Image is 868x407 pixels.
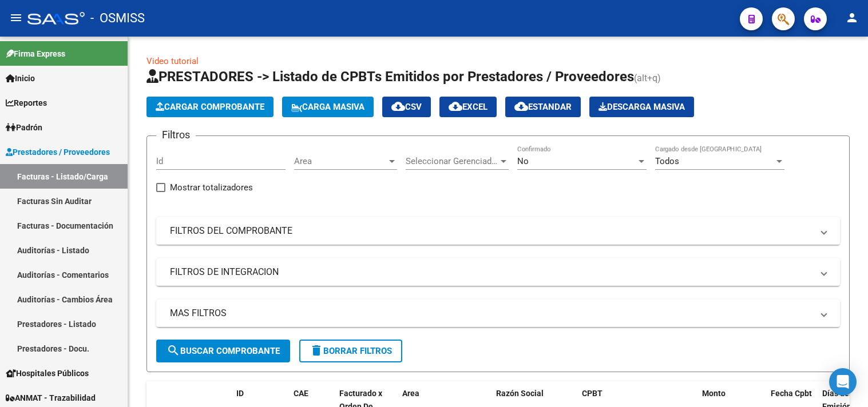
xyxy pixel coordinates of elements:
[156,340,290,362] button: Buscar Comprobante
[829,368,857,396] div: Open Intercom Messenger
[655,156,679,166] span: Todos
[9,11,23,25] mat-icon: menu
[6,97,47,109] span: Reportes
[402,389,419,398] span: Area
[702,389,726,398] span: Monto
[391,99,405,113] mat-icon: cloud_download
[6,121,42,134] span: Padrón
[449,99,462,113] mat-icon: cloud_download
[406,156,498,166] span: Seleccionar Gerenciador
[449,102,487,112] span: EXCEL
[299,340,402,362] button: Borrar Filtros
[170,307,812,320] mat-panel-title: MAS FILTROS
[439,97,497,117] button: EXCEL
[167,346,280,356] span: Buscar Comprobante
[6,367,89,380] span: Hospitales Públicos
[310,344,323,357] mat-icon: delete
[294,389,308,398] span: CAE
[771,389,812,398] span: Fecha Cpbt
[496,389,544,398] span: Razón Social
[6,146,110,158] span: Prestadores / Proveedores
[170,266,812,278] mat-panel-title: FILTROS DE INTEGRACION
[6,47,65,60] span: Firma Express
[310,346,392,356] span: Borrar Filtros
[589,97,694,117] button: Descarga Masiva
[156,217,840,245] mat-expansion-panel-header: FILTROS DEL COMPROBANTE
[156,102,264,112] span: Cargar Comprobante
[582,389,603,398] span: CPBT
[146,69,634,85] span: PRESTADORES -> Listado de CPBTs Emitidos por Prestadores / Proveedores
[156,300,840,327] mat-expansion-panel-header: MAS FILTROS
[599,102,685,112] span: Descarga Masiva
[167,344,180,357] mat-icon: search
[514,99,528,113] mat-icon: cloud_download
[6,72,35,85] span: Inicio
[294,156,387,166] span: Area
[282,97,374,117] button: Carga Masiva
[634,73,661,83] span: (alt+q)
[589,97,694,117] app-download-masive: Descarga masiva de comprobantes (adjuntos)
[514,102,572,112] span: Estandar
[382,97,431,117] button: CSV
[391,102,422,112] span: CSV
[845,11,859,25] mat-icon: person
[170,181,253,194] span: Mostrar totalizadores
[6,392,96,404] span: ANMAT - Trazabilidad
[505,97,581,117] button: Estandar
[146,56,199,66] a: Video tutorial
[236,389,244,398] span: ID
[291,102,364,112] span: Carga Masiva
[156,258,840,286] mat-expansion-panel-header: FILTROS DE INTEGRACION
[156,127,196,143] h3: Filtros
[170,225,812,237] mat-panel-title: FILTROS DEL COMPROBANTE
[517,156,529,166] span: No
[90,6,145,31] span: - OSMISS
[146,97,274,117] button: Cargar Comprobante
